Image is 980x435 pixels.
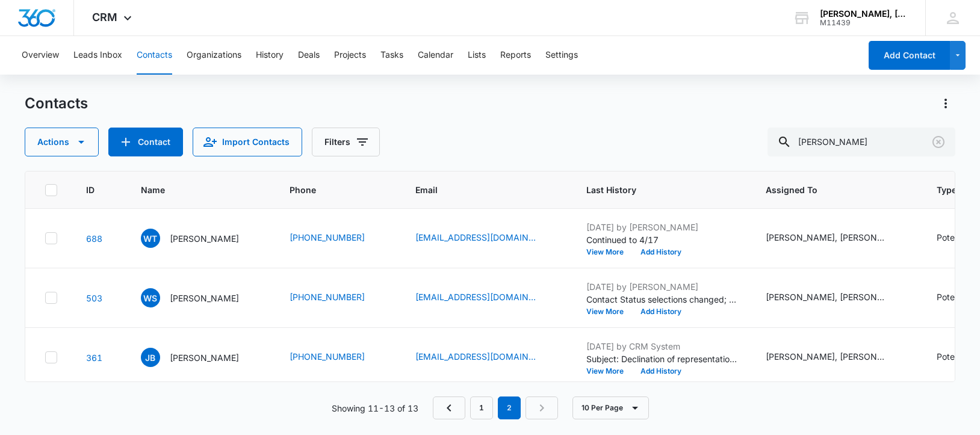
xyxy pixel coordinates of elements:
[290,291,365,303] a: [PHONE_NUMBER]
[170,232,239,245] p: [PERSON_NAME]
[869,41,950,70] button: Add Contact
[498,396,521,419] em: 2
[433,396,558,419] nav: Pagination
[586,280,737,293] p: [DATE] by [PERSON_NAME]
[141,348,160,367] span: JB
[936,94,955,113] button: Actions
[141,184,243,196] span: Name
[141,288,160,307] span: WS
[86,184,95,196] span: ID
[766,350,886,363] div: [PERSON_NAME], [PERSON_NAME]
[545,36,578,75] button: Settings
[766,291,886,303] div: [PERSON_NAME], [PERSON_NAME]
[22,36,59,75] button: Overview
[820,19,908,27] div: account id
[415,291,536,303] a: [EMAIL_ADDRESS][DOMAIN_NAME]
[632,368,690,375] button: Add History
[187,36,241,75] button: Organizations
[433,396,465,419] a: Previous Page
[632,248,690,256] button: Add History
[137,36,172,75] button: Contacts
[290,350,365,363] a: [PHONE_NUMBER]
[766,231,886,244] div: [PERSON_NAME], [PERSON_NAME]
[418,36,453,75] button: Calendar
[415,350,557,365] div: Email - joshbarr423@gmail.com - Select to Edit Field
[25,94,88,113] h1: Contacts
[256,36,284,75] button: History
[415,184,540,196] span: Email
[586,184,719,196] span: Last History
[290,184,369,196] span: Phone
[820,9,908,19] div: account name
[586,293,737,306] p: Contact Status selections changed; Warm Lead was removed and Not Hired was added.
[141,229,160,248] span: WT
[92,11,117,23] span: CRM
[470,396,493,419] a: Page 1
[380,36,403,75] button: Tasks
[290,350,386,365] div: Phone - (615) 557-4698 - Select to Edit Field
[766,350,908,365] div: Assigned To - Joshua Weiss, Rachel Teleis - Select to Edit Field
[141,229,261,248] div: Name - Whitney Tracy - Select to Edit Field
[141,348,261,367] div: Name - Josh Barr - Select to Edit Field
[768,128,955,156] input: Search Contacts
[170,292,239,304] p: [PERSON_NAME]
[415,350,536,363] a: [EMAIL_ADDRESS][DOMAIN_NAME]
[415,291,557,305] div: Email - sweething_99_04@yahoo.com - Select to Edit Field
[586,221,737,233] p: [DATE] by [PERSON_NAME]
[334,36,366,75] button: Projects
[73,36,122,75] button: Leads Inbox
[586,248,632,256] button: View More
[468,36,486,75] button: Lists
[586,340,737,353] p: [DATE] by CRM System
[632,308,690,315] button: Add History
[586,368,632,375] button: View More
[290,231,365,244] a: [PHONE_NUMBER]
[193,128,302,156] button: Import Contacts
[415,231,536,244] a: [EMAIL_ADDRESS][DOMAIN_NAME]
[290,231,386,245] div: Phone - (423) 676-0291 - Select to Edit Field
[586,233,737,246] p: Continued to 4/17
[170,351,239,364] p: [PERSON_NAME]
[298,36,320,75] button: Deals
[766,231,908,245] div: Assigned To - Joshua Weiss, Rachel Teleis - Select to Edit Field
[332,402,418,415] p: Showing 11-13 of 13
[86,293,102,303] a: Navigate to contact details page for Whitney Schaerer
[766,184,890,196] span: Assigned To
[586,353,737,365] p: Subject: Declination of representation at this time Good afternoon [PERSON_NAME], Please see atta...
[572,396,649,419] button: 10 Per Page
[108,128,183,156] button: Add Contact
[586,308,632,315] button: View More
[141,288,261,307] div: Name - Whitney Schaerer - Select to Edit Field
[86,233,102,244] a: Navigate to contact details page for Whitney Tracy
[312,128,380,156] button: Filters
[415,231,557,245] div: Email - whit.tracy813@gmail.com - Select to Edit Field
[25,128,99,156] button: Actions
[500,36,531,75] button: Reports
[766,291,908,305] div: Assigned To - Joshua Weiss, Rachel Teleis - Select to Edit Field
[929,132,948,152] button: Clear
[290,291,386,305] div: Phone - (931) 607-0190 - Select to Edit Field
[86,353,102,363] a: Navigate to contact details page for Josh Barr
